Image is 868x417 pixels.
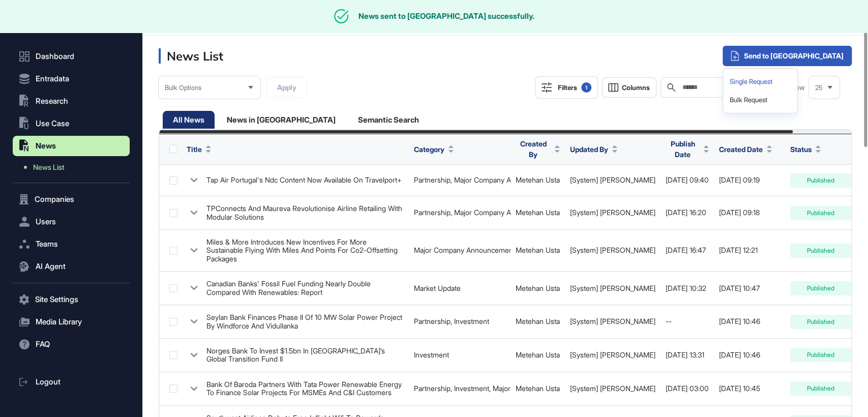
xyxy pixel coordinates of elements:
[719,176,780,184] div: [DATE] 09:19
[666,176,709,184] div: [DATE] 09:40
[570,208,655,217] a: [System] [PERSON_NAME]
[570,350,655,359] a: [System] [PERSON_NAME]
[719,144,772,155] button: Created Date
[790,144,821,155] button: Status
[666,208,709,217] div: [DATE] 16:20
[602,77,656,98] button: Columns
[516,350,560,359] a: Metehan Usta
[414,384,505,393] div: Partnership, Investment, Major Company Announcement
[719,284,780,292] div: [DATE] 10:47
[727,73,793,91] div: Single Request
[13,372,130,392] a: Logout
[36,378,61,386] span: Logout
[570,144,617,155] button: Updated By
[719,144,763,155] span: Created Date
[516,384,560,393] a: Metehan Usta
[516,138,560,160] button: Created By
[13,189,130,210] button: Companies
[35,195,74,203] span: Companies
[570,175,655,184] a: [System] [PERSON_NAME]
[206,313,404,330] div: Seylan Bank Finances Phase II Of 10 MW Solar Power Project By Windforce And Vidullanka
[36,52,74,61] span: Dashboard
[13,256,130,277] button: AI Agent
[187,144,202,155] span: Title
[414,144,444,155] span: Category
[33,163,65,171] span: News List
[206,280,404,296] div: Canadian Banks' Fossil Fuel Funding Nearly Double Compared With Renewables: Report
[516,317,560,325] a: Metehan Usta
[358,12,534,21] div: News sent to [GEOGRAPHIC_DATA] successfully.
[719,384,780,393] div: [DATE] 10:45
[414,144,454,155] button: Category
[790,381,851,396] div: Published
[18,158,130,176] a: News List
[666,317,709,325] div: --
[36,142,56,150] span: News
[790,173,851,188] div: Published
[13,69,130,89] button: Entradata
[727,91,793,109] div: Bulk Request
[570,144,608,155] span: Updated By
[13,234,130,254] button: Teams
[516,246,560,254] a: Metehan Usta
[206,380,404,397] div: Bank Of Baroda Partners With Tata Power Renewable Energy To Finance Solar Projects For MSMEs And ...
[666,138,709,160] button: Publish Date
[36,218,56,226] span: Users
[666,138,700,160] span: Publish Date
[36,75,69,83] span: Entradata
[163,111,215,129] div: All News
[36,97,68,105] span: Research
[815,84,823,92] span: 25
[13,289,130,310] button: Site Settings
[206,176,402,184] div: Tap Air Portugal's Ndc Content Now Available On Travelport+
[159,48,223,64] h3: News List
[13,312,130,332] button: Media Library
[790,206,851,220] div: Published
[790,315,851,329] div: Published
[666,351,709,359] div: [DATE] 13:31
[414,351,505,359] div: Investment
[36,240,58,248] span: Teams
[414,317,505,325] div: Partnership, Investment
[414,246,505,254] div: Major Company Announcement
[206,238,404,263] div: Miles & More Introduces New Incentives For More Sustainable Flying With Miles And Points For Co2-...
[581,82,591,93] div: 1
[790,244,851,258] div: Published
[516,284,560,292] a: Metehan Usta
[414,284,505,292] div: Market Update
[348,111,429,129] div: Semantic Search
[516,138,551,160] span: Created By
[36,262,66,271] span: AI Agent
[217,111,346,129] div: News in [GEOGRAPHIC_DATA]
[666,284,709,292] div: [DATE] 10:32
[165,84,201,92] span: Bulk Options
[13,212,130,232] button: Users
[719,351,780,359] div: [DATE] 10:46
[570,384,655,393] a: [System] [PERSON_NAME]
[13,136,130,156] button: News
[666,246,709,254] div: [DATE] 16:47
[36,120,69,128] span: Use Case
[206,204,404,221] div: TPConnects And Maureva Revolutionise Airline Retailing With Modular Solutions
[414,176,505,184] div: Partnership, Major Company Announcement
[535,76,598,99] button: Filters1
[13,113,130,134] button: Use Case
[723,46,852,66] div: Send to [GEOGRAPHIC_DATA]
[558,82,591,93] div: Filters
[414,208,505,217] div: Partnership, Major Company Announcement
[790,281,851,295] div: Published
[13,46,130,67] a: Dashboard
[622,84,650,92] span: Columns
[36,318,82,326] span: Media Library
[516,208,560,217] a: Metehan Usta
[719,317,780,325] div: [DATE] 10:46
[13,334,130,354] button: FAQ
[719,246,780,254] div: [DATE] 12:21
[719,208,780,217] div: [DATE] 09:18
[570,284,655,292] a: [System] [PERSON_NAME]
[36,340,50,348] span: FAQ
[35,295,78,304] span: Site Settings
[790,348,851,362] div: Published
[516,175,560,184] a: Metehan Usta
[666,384,709,393] div: [DATE] 03:00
